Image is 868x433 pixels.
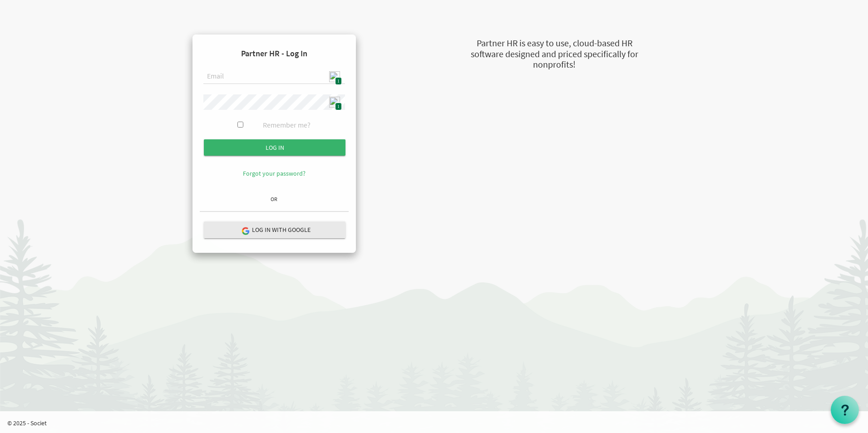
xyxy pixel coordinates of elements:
img: npw-badge-icon.svg [329,97,340,108]
span: 1 [335,77,342,85]
div: Partner HR is easy to use, cloud-based HR [425,37,684,50]
input: Email [203,69,345,84]
p: © 2025 - Societ [7,418,868,428]
div: nonprofits! [425,58,684,71]
div: software designed and priced specifically for [425,48,684,61]
img: npw-badge-icon.svg [329,71,340,82]
h6: OR [200,196,349,202]
a: Forgot your password? [243,169,306,177]
span: 1 [335,103,342,110]
label: Remember me? [263,120,311,130]
h4: Partner HR - Log In [200,42,349,65]
button: Log in with Google [204,221,345,238]
input: Log in [204,139,345,156]
img: google-logo.png [241,226,249,235]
